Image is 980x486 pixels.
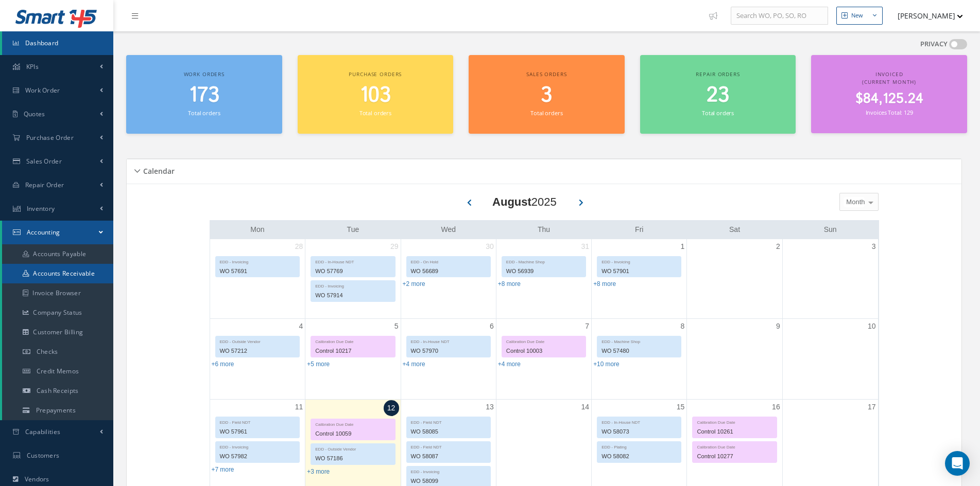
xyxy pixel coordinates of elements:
[866,400,878,415] a: August 17, 2025
[541,81,552,110] span: 3
[851,11,863,20] div: New
[403,361,425,368] a: Show 4 more events
[687,239,782,319] td: August 2, 2025
[384,400,399,416] a: August 12, 2025
[37,386,79,395] span: Cash Receipts
[770,400,782,415] a: August 16, 2025
[37,367,79,375] span: Credit Memos
[597,426,681,438] div: WO 58073
[25,427,61,436] span: Capabilities
[26,62,39,71] span: KPIs
[675,400,687,415] a: August 15, 2025
[25,181,64,189] span: Repair Order
[216,451,300,462] div: WO 57982
[407,442,490,451] div: EDD - Field NDT
[26,133,74,142] span: Purchase Order
[216,417,300,426] div: EDD - Field NDT
[875,70,903,78] span: Invoiced
[696,70,740,78] span: Repair orders
[407,417,490,426] div: EDD - Field NDT
[870,239,878,254] a: August 3, 2025
[311,428,394,440] div: Control 10059
[693,417,776,426] div: Calibration Due Date
[920,39,948,49] label: PRIVACY
[2,221,113,244] a: Accounting
[403,280,425,287] a: Show 2 more events
[216,257,300,265] div: EDD - Invoicing
[27,204,55,213] span: Inventory
[407,265,490,277] div: WO 56689
[401,239,496,319] td: July 30, 2025
[407,426,490,438] div: WO 58085
[392,319,401,334] a: August 5, 2025
[126,55,282,134] a: Work orders 173 Total orders
[888,6,963,26] button: [PERSON_NAME]
[298,55,454,134] a: Purchase orders 103 Total orders
[640,55,796,134] a: Repair orders 23 Total orders
[492,195,531,208] b: August
[774,239,782,254] a: August 2, 2025
[597,257,681,265] div: EDD - Invoicing
[407,336,490,345] div: EDD - In-House NDT
[311,444,394,453] div: EDD - Outside Vendor
[593,361,620,368] a: Show 10 more events
[536,223,552,236] a: Thursday
[597,345,681,357] div: WO 57480
[2,31,113,55] a: Dashboard
[731,7,828,25] input: Search WO, PO, SO, RO
[311,453,394,464] div: WO 57186
[210,318,305,400] td: August 4, 2025
[597,451,681,462] div: WO 58082
[216,345,300,357] div: WO 57212
[24,110,45,118] span: Quotes
[498,361,521,368] a: Show 4 more events
[2,303,113,322] a: Company Status
[311,257,394,265] div: EDD - In-House NDT
[27,228,60,237] span: Accounting
[2,283,113,303] a: Invoice Browser
[526,70,566,78] span: Sales orders
[349,70,402,78] span: Purchase orders
[305,318,401,400] td: August 5, 2025
[248,223,266,236] a: Monday
[216,426,300,438] div: WO 57961
[583,319,591,334] a: August 7, 2025
[2,342,113,362] a: Checks
[774,319,782,334] a: August 9, 2025
[866,319,878,334] a: August 10, 2025
[597,442,681,451] div: EDD - Plating
[36,406,76,415] span: Prepayments
[679,239,687,254] a: August 1, 2025
[311,419,394,428] div: Calibration Due Date
[311,336,394,345] div: Calibration Due Date
[359,109,391,117] small: Total orders
[2,244,113,264] a: Accounts Payable
[945,451,970,476] div: Open Intercom Messenger
[216,265,300,277] div: WO 57691
[702,109,734,117] small: Total orders
[2,322,113,342] a: Customer Billing
[579,239,592,254] a: July 31, 2025
[407,345,490,357] div: WO 57970
[297,319,305,334] a: August 4, 2025
[593,280,616,287] a: Show 8 more events
[140,164,175,176] h5: Calendar
[693,426,776,438] div: Control 10261
[502,345,586,357] div: Control 10003
[844,197,865,207] span: Month
[407,466,490,475] div: EDD - Invoicing
[496,239,591,319] td: July 31, 2025
[496,318,591,400] td: August 7, 2025
[855,89,923,109] span: $84,125.24
[216,442,300,451] div: EDD - Invoicing
[401,318,496,400] td: August 6, 2025
[311,281,394,290] div: EDD - Invoicing
[360,81,391,110] span: 103
[388,239,401,254] a: July 29, 2025
[502,265,586,277] div: WO 56939
[311,345,394,357] div: Control 10217
[836,7,883,25] button: New
[293,400,305,415] a: August 11, 2025
[822,223,839,236] a: Sunday
[212,466,234,473] a: Show 7 more events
